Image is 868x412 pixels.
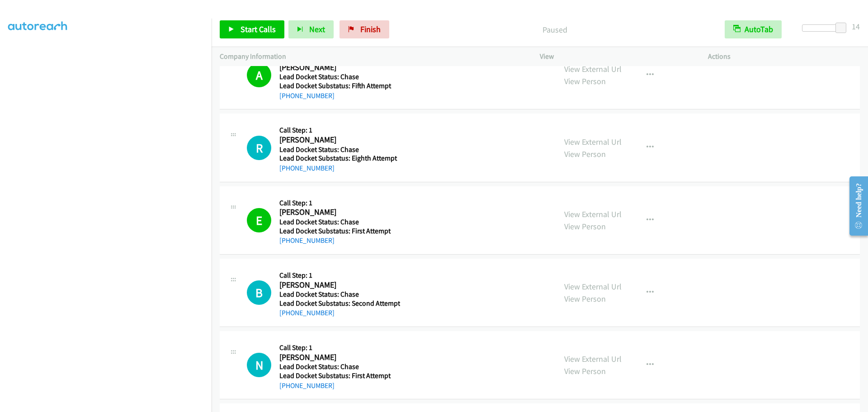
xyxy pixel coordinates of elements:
h5: Call Step: 1 [279,199,397,208]
span: Start Calls [241,24,276,34]
div: 14 [852,20,860,33]
a: View Person [564,221,606,232]
h1: A [247,63,271,87]
iframe: Resource Center [842,170,868,242]
a: View Person [564,294,606,304]
h2: [PERSON_NAME] [279,62,397,73]
h2: [PERSON_NAME] [279,207,397,218]
p: Paused [401,24,708,36]
a: [PHONE_NUMBER] [279,381,335,390]
h5: Lead Docket Substatus: Second Attempt [279,299,400,308]
h2: [PERSON_NAME] [279,280,397,290]
a: View Person [564,76,606,86]
h5: Call Step: 1 [279,126,397,135]
h5: Call Step: 1 [279,271,400,280]
h1: N [247,353,271,377]
a: [PHONE_NUMBER] [279,91,335,100]
h5: Lead Docket Status: Chase [279,145,397,154]
a: [PHONE_NUMBER] [279,308,335,317]
a: View External Url [564,137,622,147]
h2: [PERSON_NAME] [279,135,397,145]
a: View External Url [564,209,622,219]
h1: B [247,280,271,305]
div: The call is yet to be attempted [247,280,271,305]
button: Next [288,20,334,38]
p: View [540,51,692,62]
a: Start Calls [220,20,284,38]
h5: Lead Docket Substatus: First Attempt [279,371,397,380]
p: Company Information [220,51,524,62]
h5: Lead Docket Substatus: Fifth Attempt [279,81,397,90]
h1: R [247,136,271,160]
a: View External Url [564,281,622,292]
span: Finish [360,24,381,34]
a: [PHONE_NUMBER] [279,236,335,245]
a: View Person [564,366,606,376]
span: Next [309,24,325,34]
h5: Lead Docket Status: Chase [279,72,397,81]
h5: Lead Docket Substatus: Eighth Attempt [279,154,397,163]
button: AutoTab [725,20,782,38]
h5: Call Step: 1 [279,343,397,352]
div: The call is yet to be attempted [247,353,271,377]
a: View Person [564,149,606,159]
div: The call is yet to be attempted [247,136,271,160]
a: View External Url [564,354,622,364]
a: View External Url [564,64,622,74]
h1: E [247,208,271,232]
p: Actions [708,51,860,62]
h5: Lead Docket Substatus: First Attempt [279,227,397,236]
a: Finish [340,20,389,38]
h5: Lead Docket Status: Chase [279,290,400,299]
h5: Lead Docket Status: Chase [279,362,397,371]
h5: Lead Docket Status: Chase [279,218,397,227]
h2: [PERSON_NAME] [279,352,397,363]
a: [PHONE_NUMBER] [279,164,335,172]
